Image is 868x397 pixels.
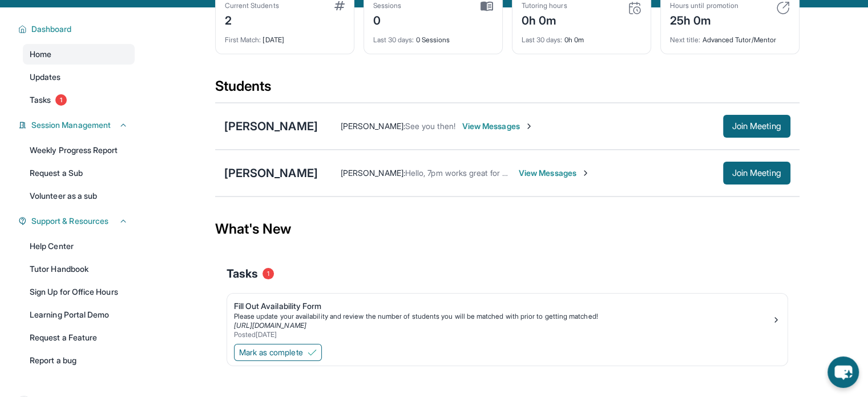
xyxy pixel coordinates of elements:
button: Join Meeting [723,162,790,185]
a: Help Center [23,236,135,256]
button: Join Meeting [723,115,790,138]
span: 1 [263,268,274,279]
a: Tutor Handbook [23,259,135,279]
span: Session Management [31,119,111,131]
button: Mark as complete [234,344,322,361]
span: Dashboard [31,23,72,35]
a: Weekly Progress Report [23,140,135,161]
span: Tasks [30,94,51,106]
button: Support & Resources [27,215,128,227]
span: View Messages [519,167,590,179]
a: Home [23,44,135,65]
div: Students [215,77,800,102]
span: Updates [30,71,61,83]
div: 0 [373,10,402,29]
div: Hours until promotion [670,1,738,10]
button: chat-button [827,356,859,388]
img: Chevron-Right [524,122,534,131]
a: Sign Up for Office Hours [23,282,135,302]
img: card [776,1,790,15]
span: Last 30 days : [373,35,414,44]
div: Tutoring hours [522,1,567,10]
a: Fill Out Availability FormPlease update your availability and review the number of students you w... [227,294,788,342]
span: Next title : [670,35,701,44]
img: card [481,1,493,11]
div: Current Students [225,1,279,10]
span: Support & Resources [31,215,108,227]
span: First Match : [225,35,261,44]
span: Join Meeting [732,170,781,177]
span: Hello, 7pm works great for me on both days! [405,168,564,178]
span: Last 30 days : [522,35,563,44]
span: Home [30,49,51,60]
a: Tasks1 [23,90,135,110]
img: Mark as complete [308,348,317,357]
a: Updates [23,67,135,87]
a: [URL][DOMAIN_NAME] [234,321,306,330]
span: See you then! [405,121,455,131]
a: Volunteer as a sub [23,186,135,206]
span: [PERSON_NAME] : [341,168,405,178]
span: Mark as complete [239,347,303,358]
div: Sessions [373,1,402,10]
div: 25h 0m [670,10,738,29]
div: [PERSON_NAME] [224,118,318,134]
div: Fill Out Availability Form [234,300,772,312]
div: Please update your availability and review the number of students you will be matched with prior ... [234,312,772,321]
span: Join Meeting [732,123,781,130]
img: card [334,1,345,10]
span: View Messages [462,121,534,132]
div: 2 [225,10,279,29]
button: Dashboard [27,23,128,35]
div: Advanced Tutor/Mentor [670,29,790,45]
a: Request a Feature [23,327,135,348]
img: Chevron-Right [581,169,590,178]
a: Report a bug [23,350,135,371]
img: card [628,1,641,15]
div: [PERSON_NAME] [224,165,318,181]
div: Posted [DATE] [234,330,772,339]
div: 0h 0m [522,29,641,45]
div: What's New [215,204,800,254]
div: 0 Sessions [373,29,493,45]
a: Request a Sub [23,163,135,183]
a: Learning Portal Demo [23,304,135,325]
div: [DATE] [225,29,345,45]
span: [PERSON_NAME] : [341,121,405,131]
span: Tasks [227,266,258,282]
button: Session Management [27,119,128,131]
div: 0h 0m [522,10,567,29]
span: 1 [55,94,67,106]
